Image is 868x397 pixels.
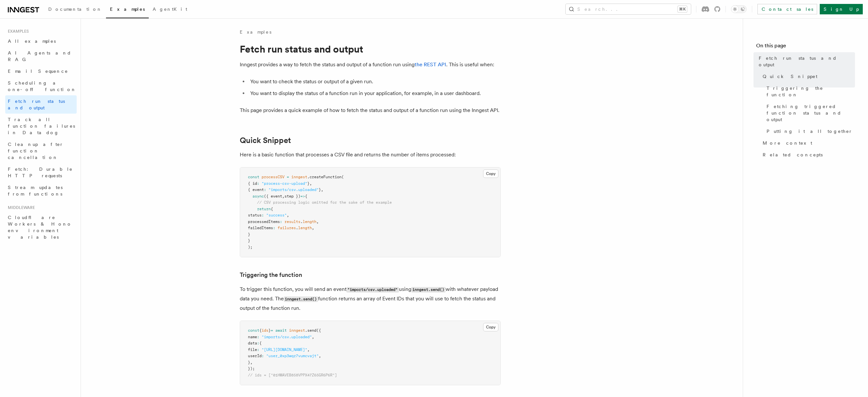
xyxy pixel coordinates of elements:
span: , [319,354,321,358]
code: inngest.send() [411,287,446,293]
span: file [248,347,257,352]
span: Middleware [5,205,35,210]
a: More context [760,137,855,149]
span: failedItems [248,226,273,230]
a: Related concepts [760,149,855,161]
span: length [298,226,312,230]
span: "imports/csv.uploaded" [262,335,312,339]
span: : [273,226,275,230]
span: , [316,219,319,224]
span: Fetching triggered function status and output [767,103,855,123]
h1: Fetch run status and output [240,43,501,55]
span: step }) [284,194,300,198]
span: , [282,194,284,198]
span: ); [248,245,252,249]
span: : [280,219,282,224]
h4: On this page [756,42,855,52]
span: : [264,187,266,192]
a: Scheduling a one-off function [5,77,77,95]
a: Documentation [44,2,106,18]
span: : [257,347,259,352]
span: { id [248,181,257,186]
span: Putting it all together [767,128,853,135]
span: "imports/csv.uploaded" [268,187,319,192]
span: AgentKit [153,7,187,12]
span: , [312,226,314,230]
span: = [287,175,289,179]
span: : [262,213,264,217]
span: .send [305,328,316,333]
span: } [268,328,271,333]
span: { event [248,187,264,192]
a: the REST API [415,61,446,68]
span: results [284,219,300,224]
span: ( [342,175,344,179]
span: Examples [5,29,29,34]
span: : [257,181,259,186]
span: status [248,213,262,217]
span: } [319,187,321,192]
a: Fetch run status and output [756,52,855,71]
a: Examples [240,29,271,35]
span: ({ [316,328,321,333]
span: Triggering the function [767,85,855,98]
a: Cleanup after function cancellation [5,138,77,163]
span: { [259,341,262,345]
span: Email Sequence [8,69,68,74]
a: Fetch: Durable HTTP requests [5,163,77,182]
span: // ids = ["01HWAVEB858VPPX47Z65GR6P6R"] [248,373,337,377]
p: To trigger this function, you will send an event using with whatever payload data you need. The f... [240,285,501,313]
span: { [259,328,262,333]
span: All examples [8,39,56,44]
a: AI Agents and RAG [5,47,77,65]
a: Contact sales [757,4,817,14]
span: : [257,335,259,339]
span: processCSV [262,175,284,179]
span: const [248,175,259,179]
span: data [248,341,257,345]
span: , [312,335,314,339]
button: Copy [483,323,498,331]
a: Fetch run status and output [5,95,77,114]
a: Track all function failures in Datadog [5,114,77,138]
span: } [307,181,310,186]
span: Fetch: Durable HTTP requests [8,167,73,178]
span: , [310,181,312,186]
span: { [305,194,307,198]
span: , [250,360,252,365]
span: }); [248,366,255,371]
span: Cloudflare Workers & Hono environment variables [8,215,72,240]
span: .createFunction [307,175,342,179]
span: Fetch run status and output [8,99,65,110]
span: async [252,194,264,198]
span: "[URL][DOMAIN_NAME]" [262,347,307,352]
span: inngest [291,175,307,179]
p: Here is a basic function that processes a CSV file and returns the number of items processed: [240,150,501,159]
a: AgentKit [149,2,191,18]
span: AI Agents and RAG [8,50,71,62]
a: Stream updates from functions [5,182,77,200]
span: Track all function failures in Datadog [8,117,75,135]
span: => [300,194,305,198]
span: failures [278,226,296,230]
span: More context [763,140,812,146]
span: Documentation [48,7,102,12]
button: Copy [483,169,498,178]
span: : [257,341,259,345]
span: . [300,219,303,224]
button: Toggle dark mode [731,5,747,13]
span: "success" [266,213,287,217]
a: All examples [5,35,77,47]
span: } [248,360,250,365]
a: Quick Snippet [760,71,855,82]
code: inngest.send() [284,296,318,302]
span: "user_0xp3wqz7vumcvajt" [266,354,319,358]
span: = [271,328,273,333]
span: length [303,219,316,224]
a: Cloudflare Workers & Hono environment variables [5,212,77,243]
span: Scheduling a one-off function [8,80,76,92]
a: Examples [106,2,149,18]
li: You want to check the status or output of a given run. [248,77,501,86]
span: Stream updates from functions [8,185,63,197]
span: name [248,335,257,339]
